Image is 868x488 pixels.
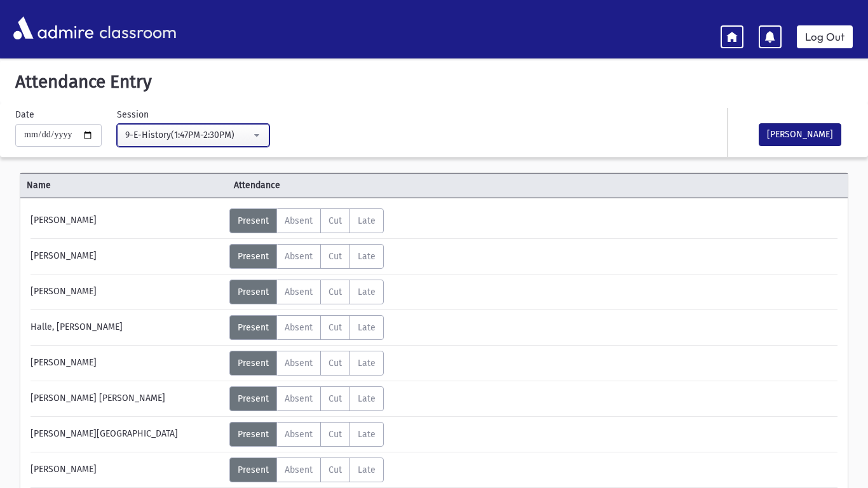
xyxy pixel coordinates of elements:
img: AdmirePro [10,13,97,43]
span: Present [238,287,269,297]
span: Present [238,464,269,475]
button: 9-E-History(1:47PM-2:30PM) [117,124,269,147]
div: 9-E-History(1:47PM-2:30PM) [125,128,251,142]
span: Present [238,251,269,262]
span: Present [238,322,269,333]
span: Late [358,287,376,297]
span: Late [358,393,376,404]
div: AttTypes [229,315,384,340]
span: Absent [285,287,313,297]
div: [PERSON_NAME] [24,208,229,233]
span: Absent [285,429,313,440]
label: Session [117,108,149,121]
span: Absent [285,393,313,404]
div: Halle, [PERSON_NAME] [24,315,229,340]
span: Present [238,215,269,226]
span: Present [238,429,269,440]
div: [PERSON_NAME] [PERSON_NAME] [24,386,229,411]
span: Name [20,179,227,192]
span: Absent [285,358,313,369]
span: Late [358,251,376,262]
h5: Attendance Entry [10,71,858,93]
span: Cut [329,287,342,297]
div: AttTypes [229,351,384,376]
label: Date [15,108,34,121]
span: Present [238,393,269,404]
a: Log Out [797,25,853,48]
span: Cut [329,464,342,475]
span: Cut [329,429,342,440]
span: Absent [285,322,313,333]
span: Present [238,358,269,369]
div: [PERSON_NAME] [24,244,229,269]
span: Late [358,358,376,369]
span: Cut [329,358,342,369]
div: [PERSON_NAME] [24,280,229,304]
div: [PERSON_NAME] [24,457,229,482]
span: Absent [285,215,313,226]
span: Absent [285,464,313,475]
span: Late [358,215,376,226]
div: AttTypes [229,244,384,269]
span: Cut [329,215,342,226]
span: Late [358,322,376,333]
button: [PERSON_NAME] [759,123,841,146]
span: Attendance [227,179,435,192]
div: [PERSON_NAME] [24,351,229,376]
div: AttTypes [229,422,384,447]
span: Absent [285,251,313,262]
span: Cut [329,322,342,333]
span: Cut [329,393,342,404]
div: [PERSON_NAME][GEOGRAPHIC_DATA] [24,422,229,447]
span: Late [358,429,376,440]
div: AttTypes [229,280,384,304]
span: Cut [329,251,342,262]
span: classroom [97,11,177,45]
div: AttTypes [229,386,384,411]
div: AttTypes [229,457,384,482]
div: AttTypes [229,208,384,233]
